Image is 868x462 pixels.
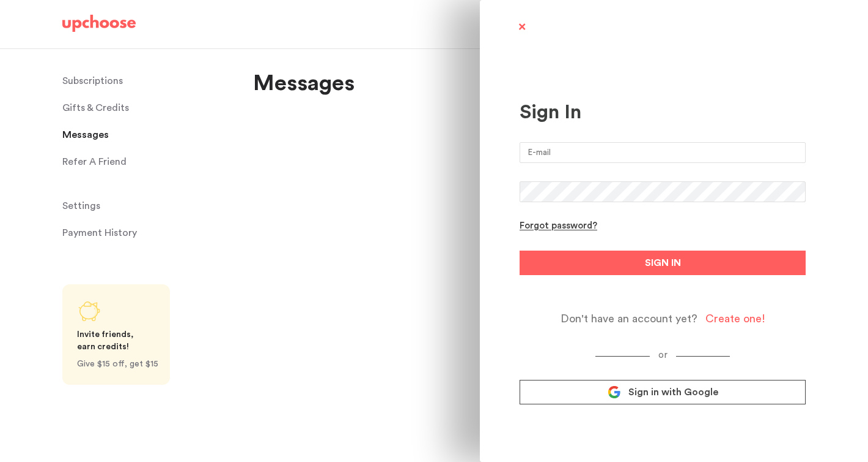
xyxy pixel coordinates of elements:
input: E-mail [520,142,806,163]
span: SIGN IN [645,256,681,270]
span: Sign in with Google [628,386,718,398]
div: Forgot password? [520,221,597,232]
div: Sign In [520,100,806,124]
button: SIGN IN [520,251,806,275]
div: Create one! [705,312,765,326]
a: Sign in with Google [520,380,806,404]
span: or [650,350,676,360]
span: Don't have an account yet? [561,312,697,326]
